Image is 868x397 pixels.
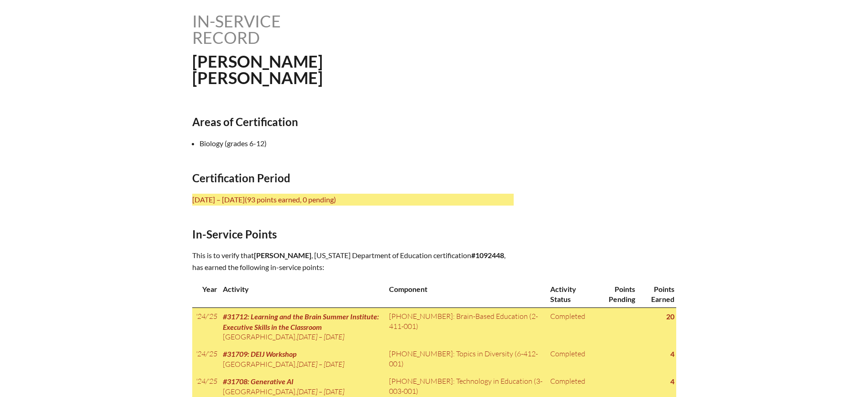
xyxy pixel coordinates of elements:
span: [GEOGRAPHIC_DATA] [223,387,295,396]
td: Completed [547,308,595,346]
p: [DATE] – [DATE] [192,194,514,206]
span: [PERSON_NAME] [254,251,311,259]
span: #31708: Generative AI [223,377,294,386]
th: Activity Status [547,281,595,307]
h2: In-Service Points [192,228,514,241]
strong: 4 [670,349,674,358]
h2: Areas of Certification [192,115,514,128]
p: This is to verify that , [US_STATE] Department of Education certification , has earned the follow... [192,249,514,273]
th: Points Earned [637,281,676,307]
th: Year [192,281,219,307]
td: '24/'25 [192,308,219,346]
td: [PHONE_NUMBER]: Brain-Based Education (2-411-001) [385,308,547,346]
th: Points Pending [595,281,637,307]
span: [DATE] – [DATE] [297,360,344,369]
span: (93 points earned, 0 pending) [245,195,336,204]
td: [PHONE_NUMBER]: Topics in Diversity (6-412-001) [385,345,547,373]
b: #1092448 [471,251,504,259]
li: Biology (grades 6-12) [200,138,521,149]
span: [DATE] – [DATE] [297,332,344,341]
th: Component [385,281,547,307]
span: #31712: Learning and the Brain Summer Institute: Executive Skills in the Classroom [223,312,379,331]
td: Completed [547,345,595,373]
strong: 4 [670,377,674,386]
span: [GEOGRAPHIC_DATA] [223,360,295,369]
span: [GEOGRAPHIC_DATA] [223,332,295,341]
h2: Certification Period [192,171,514,185]
td: , [219,308,385,346]
strong: 20 [666,312,674,321]
td: '24/'25 [192,345,219,373]
th: Activity [219,281,385,307]
span: [DATE] – [DATE] [297,387,344,396]
span: #31709: DEIJ Workshop [223,349,296,358]
h1: [PERSON_NAME] [PERSON_NAME] [192,53,492,86]
h1: In-service record [192,13,376,46]
td: , [219,345,385,373]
